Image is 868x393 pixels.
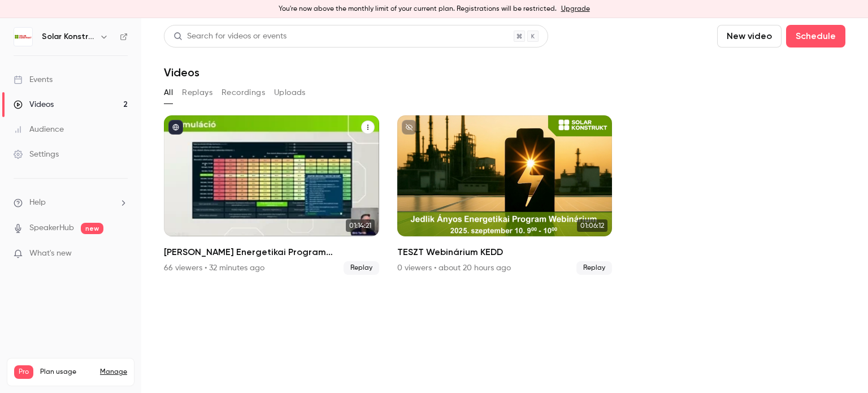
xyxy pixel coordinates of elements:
button: unpublished [402,120,416,135]
h2: TESZT Webinárium KEDD [397,245,613,259]
div: Events [14,74,53,85]
button: New video [717,25,782,47]
span: What's new [29,248,72,260]
span: new [81,223,103,234]
div: Settings [14,149,59,160]
li: Jedlik Ányos Energetikai Program Webinárium [164,115,379,275]
span: Replay [576,261,612,275]
h1: Videos [164,66,199,79]
div: Search for videos or events [173,31,287,42]
div: Audience [14,124,64,135]
button: Schedule [786,25,845,47]
div: 66 viewers • 32 minutes ago [164,262,264,274]
span: Help [29,197,46,209]
div: 0 viewers • about 20 hours ago [397,262,511,274]
span: Replay [344,261,379,275]
button: Uploads [274,84,306,102]
span: 01:06:12 [577,219,607,232]
a: Upgrade [561,5,590,14]
button: Replays [182,84,212,102]
h2: [PERSON_NAME] Energetikai Program Webinárium [164,245,379,259]
a: SpeakerHub [29,222,74,234]
img: Solar Konstrukt Kft. [14,28,32,46]
a: 01:06:12TESZT Webinárium KEDD0 viewers • about 20 hours agoReplay [397,115,613,275]
li: TESZT Webinárium KEDD [397,115,613,275]
button: All [164,84,173,102]
span: Plan usage [40,368,93,377]
button: Recordings [222,84,265,102]
a: 01:14:21[PERSON_NAME] Energetikai Program Webinárium66 viewers • 32 minutes agoReplay [164,115,379,275]
h6: Solar Konstrukt Kft. [42,31,95,42]
ul: Videos [164,115,845,275]
section: Videos [164,25,845,386]
li: help-dropdown-opener [14,197,128,209]
button: published [168,120,183,135]
span: 01:14:21 [346,219,375,232]
div: Videos [14,99,54,110]
span: Pro [14,365,33,379]
a: Manage [100,368,127,377]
